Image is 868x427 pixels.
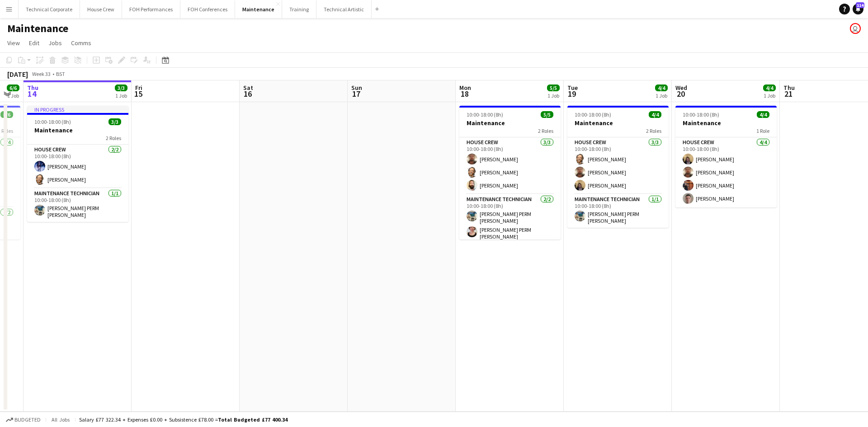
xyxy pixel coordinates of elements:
button: Technical Corporate [19,0,80,18]
span: Total Budgeted £77 400.34 [218,416,288,423]
button: FOH Performances [122,0,180,18]
a: View [4,37,24,49]
span: All jobs [50,416,71,423]
span: View [7,39,20,47]
button: Training [282,0,316,18]
a: Comms [67,37,95,49]
span: 114 [856,2,864,8]
a: Edit [25,37,43,49]
button: Technical Artistic [316,0,372,18]
span: Edit [29,39,39,47]
div: [DATE] [7,70,28,79]
div: BST [56,70,65,77]
button: FOH Conferences [180,0,235,18]
button: House Crew [80,0,122,18]
span: Comms [71,39,91,47]
span: Budgeted [14,417,41,423]
span: Jobs [48,39,62,47]
button: Maintenance [235,0,282,18]
a: Jobs [45,37,66,49]
app-user-avatar: Abby Hubbard [850,23,861,34]
button: Budgeted [5,415,42,425]
a: 114 [853,4,863,14]
div: Salary £77 322.34 + Expenses £0.00 + Subsistence £78.00 = [79,416,288,423]
h1: Maintenance [7,22,68,35]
